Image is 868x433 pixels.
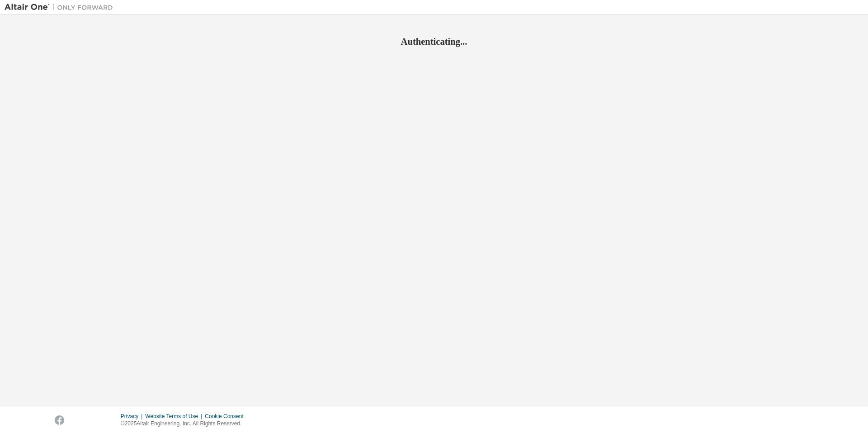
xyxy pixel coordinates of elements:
img: facebook.svg [55,415,64,425]
div: Privacy [121,413,145,420]
h2: Authenticating... [5,36,863,47]
p: © 2025 Altair Engineering, Inc. All Rights Reserved. [121,420,249,428]
div: Cookie Consent [205,413,249,420]
img: Altair One [5,3,118,12]
div: Website Terms of Use [145,413,205,420]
